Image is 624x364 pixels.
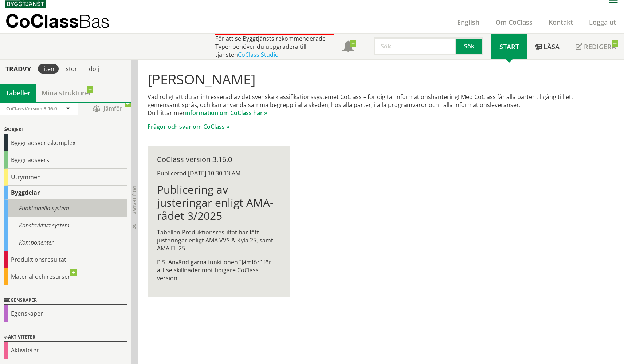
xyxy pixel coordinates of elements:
[527,34,568,59] a: Läsa
[4,251,127,268] div: Produktionsresultat
[1,65,35,73] div: Trädvy
[581,18,624,27] a: Logga ut
[568,34,624,59] a: Redigera
[487,18,541,27] a: Om CoClass
[4,126,127,134] div: Objekt
[132,186,138,214] span: Dölj trädvy
[374,37,456,55] input: Sök
[499,42,519,51] span: Start
[86,102,129,115] span: Jämför
[4,268,127,285] div: Material och resurser
[157,258,280,282] p: P.S. Använd gärna funktionen ”Jämför” för att se skillnader mot tidigare CoClass version.
[5,11,125,33] a: CoClassBas
[584,42,616,51] span: Redigera
[543,42,560,51] span: Läsa
[38,64,59,74] div: liten
[148,93,595,117] p: Vad roligt att du är intresserad av det svenska klassifikationssystemet CoClass – för digital inf...
[6,105,57,112] span: CoClass Version 3.16.0
[36,84,97,102] a: Mina strukturer
[157,183,280,222] h1: Publicering av justeringar enligt AMA-rådet 3/2025
[4,186,127,200] div: Byggdelar
[4,169,127,186] div: Utrymmen
[148,123,229,131] a: Frågor och svar om CoClass »
[238,51,279,59] a: CoClass Studio
[157,155,280,163] div: CoClass version 3.16.0
[456,37,483,55] button: Sök
[148,71,595,87] h1: [PERSON_NAME]
[4,217,127,234] div: Konstruktiva system
[4,333,127,342] div: Aktiviteter
[541,18,581,27] a: Kontakt
[4,305,127,322] div: Egenskaper
[4,342,127,359] div: Aktiviteter
[4,134,127,151] div: Byggnadsverkskomplex
[4,234,127,251] div: Komponenter
[79,10,110,32] span: Bas
[5,17,110,25] p: CoClass
[4,151,127,169] div: Byggnadsverk
[449,18,487,27] a: English
[62,64,82,74] div: stor
[4,296,127,305] div: Egenskaper
[157,169,280,177] div: Publicerad [DATE] 10:30:13 AM
[85,64,103,74] div: dölj
[4,200,127,217] div: Funktionella system
[342,41,354,53] span: Notifikationer
[491,34,527,59] a: Start
[157,228,280,252] p: Tabellen Produktionsresultat har fått justeringar enligt AMA VVS & Kyla 25, samt AMA EL 25.
[185,109,267,117] a: information om CoClass här »
[215,34,334,59] div: För att se Byggtjänsts rekommenderade Typer behöver du uppgradera till tjänsten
